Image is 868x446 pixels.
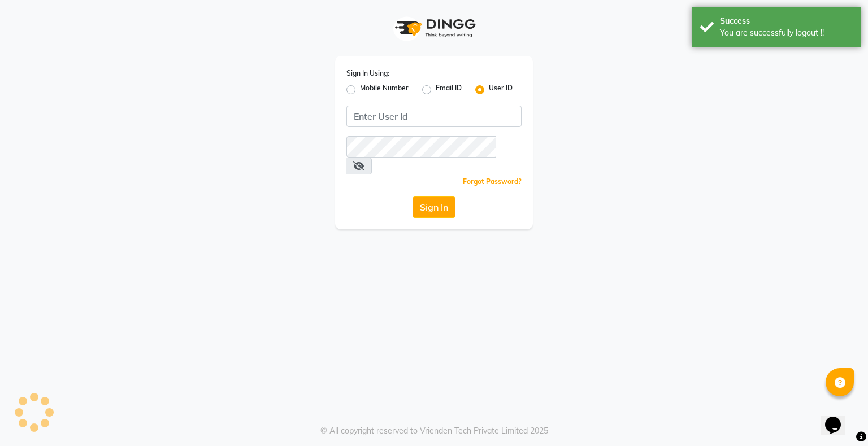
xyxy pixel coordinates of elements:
[821,401,857,435] iframe: chat widget
[489,83,513,97] label: User ID
[346,136,496,158] input: Username
[389,11,479,45] img: logo1.svg
[436,83,462,97] label: Email ID
[346,68,389,78] label: Sign In Using:
[720,27,853,39] div: You are successfully logout !!
[360,83,409,97] label: Mobile Number
[720,15,853,27] div: Success
[463,177,522,186] a: Forgot Password?
[346,106,522,127] input: Username
[413,196,455,218] button: Sign In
